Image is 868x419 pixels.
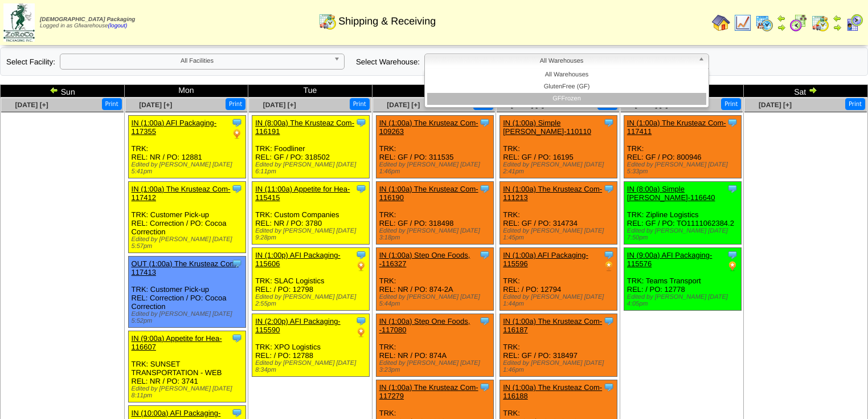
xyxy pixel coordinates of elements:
[503,251,588,268] a: IN (1:00a) AFI Packaging-115596
[727,249,738,261] img: Tooltip
[603,261,615,272] img: PO
[734,14,752,32] img: line_graph.gif
[1,85,125,97] td: Sun
[379,227,493,241] div: Edited by [PERSON_NAME] [DATE] 3:18pm
[355,183,367,194] img: Tooltip
[108,23,128,29] a: (logout)
[338,15,436,27] span: Shipping & Receiving
[603,315,615,327] img: Tooltip
[252,248,370,311] div: TRK: SLAC Logistics REL: / PO: 12798
[132,334,222,351] a: IN (9:00a) Appetite for Hea-116607
[627,227,741,241] div: Edited by [PERSON_NAME] [DATE] 7:50pm
[231,258,243,269] img: Tooltip
[500,248,617,311] div: TRK: REL: / PO: 12794
[479,117,490,128] img: Tooltip
[128,257,245,328] div: TRK: Customer Pick-up REL: Correction / PO: Cocoa Correction
[379,383,478,400] a: IN (1:00a) The Krusteaz Com-117279
[500,182,617,245] div: TRK: REL: GF / PO: 314734
[248,85,372,97] td: Tue
[744,85,868,97] td: Sat
[376,182,493,245] div: TRK: REL: GF / PO: 318498
[503,161,617,175] div: Edited by [PERSON_NAME] [DATE] 2:41pm
[503,294,617,307] div: Edited by [PERSON_NAME] [DATE] 1:44pm
[427,81,706,93] li: GlutenFree (GF)
[231,183,243,194] img: Tooltip
[379,317,470,334] a: IN (1:00a) Step One Foods, -117080
[500,314,617,377] div: TRK: REL: GF / PO: 318497
[231,117,243,128] img: Tooltip
[128,331,245,402] div: TRK: SUNSET TRANSPORTATION - WEB REL: NR / PO: 3741
[102,98,122,110] button: Print
[503,185,602,202] a: IN (1:00a) The Krusteaz Com-111213
[139,101,172,109] a: [DATE] [+]
[624,116,741,178] div: TRK: REL: GF / PO: 800946
[255,294,369,307] div: Edited by [PERSON_NAME] [DATE] 2:55pm
[318,12,337,30] img: calendarinout.gif
[355,315,367,327] img: Tooltip
[727,183,738,194] img: Tooltip
[15,101,48,109] a: [DATE] [+]
[132,161,245,175] div: Edited by [PERSON_NAME] [DATE] 5:41pm
[727,117,738,128] img: Tooltip
[712,14,730,32] img: home.gif
[132,385,245,399] div: Edited by [PERSON_NAME] [DATE] 8:11pm
[124,85,248,97] td: Mon
[231,128,243,140] img: PO
[255,227,369,241] div: Edited by [PERSON_NAME] [DATE] 9:28pm
[789,14,808,32] img: calendarblend.gif
[627,294,741,307] div: Edited by [PERSON_NAME] [DATE] 4:05pm
[808,86,817,95] img: arrowright.gif
[355,249,367,261] img: Tooltip
[603,183,615,194] img: Tooltip
[355,327,367,338] img: PO
[427,69,706,81] li: All Warehouses
[627,185,715,202] a: IN (8:00a) Simple [PERSON_NAME]-116640
[759,101,792,109] span: [DATE] [+]
[627,251,713,268] a: IN (9:00a) AFI Packaging-115576
[603,117,615,128] img: Tooltip
[40,17,135,23] span: [DEMOGRAPHIC_DATA] Packaging
[379,294,493,307] div: Edited by [PERSON_NAME] [DATE] 5:44pm
[231,332,243,344] img: Tooltip
[132,185,231,202] a: IN (1:00a) The Krusteaz Com-117412
[226,98,245,110] button: Print
[379,185,478,202] a: IN (1:00a) The Krusteaz Com-116190
[379,161,493,175] div: Edited by [PERSON_NAME] [DATE] 1:46pm
[503,119,591,136] a: IN (1:00a) Simple [PERSON_NAME]-110110
[777,14,786,23] img: arrowleft.gif
[350,98,370,110] button: Print
[727,261,738,272] img: PO
[263,101,296,109] span: [DATE] [+]
[379,360,493,373] div: Edited by [PERSON_NAME] [DATE] 3:23pm
[379,251,470,268] a: IN (1:00a) Step One Foods, -116327
[252,314,370,377] div: TRK: XPO Logistics REL: / PO: 12788
[503,360,617,373] div: Edited by [PERSON_NAME] [DATE] 1:46pm
[355,261,367,272] img: PO
[128,182,245,253] div: TRK: Customer Pick-up REL: Correction / PO: Cocoa Correction
[132,311,245,324] div: Edited by [PERSON_NAME] [DATE] 5:52pm
[833,23,842,32] img: arrowright.gif
[479,381,490,393] img: Tooltip
[777,23,786,32] img: arrowright.gif
[627,119,726,136] a: IN (1:00a) The Krusteaz Com-117411
[387,101,420,109] a: [DATE] [+]
[429,54,694,68] span: All Warehouses
[252,182,370,245] div: TRK: Custom Companies REL: NR / PO: 3780
[479,315,490,327] img: Tooltip
[372,85,496,97] td: Wed
[500,116,617,178] div: TRK: REL: GF / PO: 16195
[624,182,741,245] div: TRK: Zipline Logistics REL: GF / PO: TO1111062384.2
[132,119,217,136] a: IN (1:00a) AFI Packaging-117355
[40,17,135,29] span: Logged in as Gfwarehouse
[811,14,829,32] img: calendarinout.gif
[132,259,239,276] a: OUT (1:00a) The Krusteaz Com-117413
[833,14,842,23] img: arrowleft.gif
[603,249,615,261] img: Tooltip
[721,98,741,110] button: Print
[503,227,617,241] div: Edited by [PERSON_NAME] [DATE] 1:45pm
[65,54,329,68] span: All Facilities
[379,119,478,136] a: IN (1:00a) The Krusteaz Com-109263
[255,251,341,268] a: IN (1:00p) AFI Packaging-115606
